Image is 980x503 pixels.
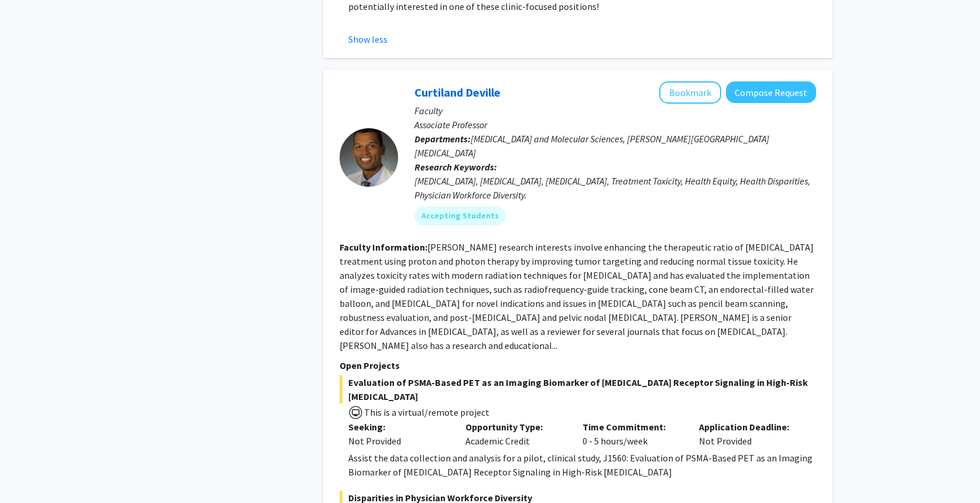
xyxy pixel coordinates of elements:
a: Curtiland Deville [414,85,501,100]
mat-chip: Accepting Students [414,207,506,225]
b: Faculty Information: [340,241,427,253]
button: Compose Request to Curtiland Deville [726,81,816,103]
button: Show less [348,32,388,46]
div: Not Provided [690,420,807,448]
p: Seeking: [348,420,448,434]
fg-read-more: [PERSON_NAME] research interests involve enhancing the therapeutic ratio of [MEDICAL_DATA] treatm... [340,241,814,351]
div: 0 - 5 hours/week [574,420,691,448]
p: Opportunity Type: [465,420,565,434]
p: Open Projects [340,358,816,372]
p: Application Deadline: [699,420,799,434]
div: Assist the data collection and analysis for a pilot, clinical study, J1560: Evaluation of PSMA-Ba... [348,451,816,479]
div: [MEDICAL_DATA], [MEDICAL_DATA], [MEDICAL_DATA], Treatment Toxicity, Health Equity, Health Dispari... [414,174,816,202]
p: Time Commitment: [582,420,682,434]
div: Not Provided [348,434,448,448]
span: [MEDICAL_DATA] and Molecular Sciences, [PERSON_NAME][GEOGRAPHIC_DATA][MEDICAL_DATA] [414,133,769,159]
span: This is a virtual/remote project [363,406,489,418]
span: Evaluation of PSMA-Based PET as an Imaging Biomarker of [MEDICAL_DATA] Receptor Signaling in High... [340,375,816,403]
button: Add Curtiland Deville to Bookmarks [659,81,721,104]
b: Research Keywords: [414,161,497,173]
div: Academic Credit [457,420,574,448]
p: Faculty [414,104,816,118]
b: Departments: [414,133,471,145]
iframe: Chat [9,450,50,494]
p: Associate Professor [414,118,816,132]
